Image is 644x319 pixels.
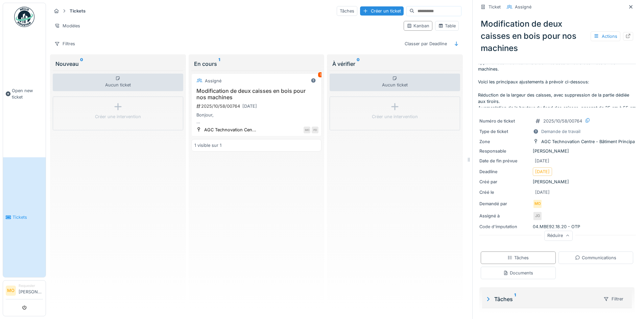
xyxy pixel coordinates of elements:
div: Requester [19,283,43,288]
h3: Modification de deux caisses en bois pour nos machines [194,88,319,101]
div: Classer par Deadline [402,39,450,49]
sup: 0 [357,60,360,68]
div: Documents [503,270,533,276]
div: Créé le [479,189,530,195]
div: Deadline [479,168,530,175]
img: Badge_color-CXgf-gQk.svg [14,7,34,27]
div: Demandé par [479,201,530,207]
div: Assigné [205,78,221,84]
div: 1 visible sur 1 [194,142,221,149]
div: Type de ticket [479,128,530,135]
div: [PERSON_NAME] [479,179,635,185]
div: Créé par [479,179,530,185]
div: 2025/10/58/00764 [543,118,582,124]
div: MO [533,199,542,209]
div: Actions [591,31,620,41]
div: Créer un ticket [360,6,404,16]
div: Numéro de ticket [479,118,530,124]
div: Tâches [507,255,529,261]
div: Tâches [337,6,357,16]
div: En cours [194,60,319,68]
div: Ticket [488,4,501,10]
a: Open new ticket [3,31,46,157]
div: Assigné [515,4,531,10]
div: Zone [479,138,530,145]
div: Date de fin prévue [479,158,530,164]
sup: 1 [218,60,220,68]
div: Modèles [51,21,83,31]
div: PD [312,127,318,133]
div: Assigné à [479,213,530,219]
div: Tâches [485,295,598,303]
div: JG [533,211,542,221]
div: Créer une intervention [95,113,141,120]
div: Nouveau [55,60,181,68]
div: Créer une intervention [372,113,418,120]
div: AGC Technovation Cen... [204,127,256,133]
div: Responsable [479,148,530,154]
div: [DATE] [535,168,550,175]
sup: 0 [80,60,83,68]
div: Aucun ticket [53,74,183,91]
div: Filtres [51,39,78,49]
div: AGC Technovation Centre - Bâtiment Principal [541,138,636,145]
div: [DATE] [535,158,549,164]
div: Filtrer [600,294,626,304]
li: MO [6,286,16,296]
p: Bonjour, Suite à notre échange avec [PERSON_NAME] [DATE], nous souhaitons apporter des modificati... [478,40,636,107]
a: MO Requester[PERSON_NAME] [6,283,43,299]
span: Open new ticket [12,87,43,100]
div: Demande de travail [541,128,580,135]
div: 04.MBE92.18.20 - OTP [479,223,635,230]
div: Bonjour, Suite à notre échange avec [PERSON_NAME] [DATE], nous souhaitons apporter des modificati... [194,112,319,125]
sup: 1 [514,295,516,303]
div: Code d'imputation [479,223,530,230]
div: Aucun ticket [330,74,460,91]
span: Tickets [13,214,43,220]
div: [DATE] [242,103,257,109]
div: Table [438,23,456,29]
div: Réduire [544,231,573,241]
div: Communications [575,255,616,261]
li: [PERSON_NAME] [19,283,43,298]
div: Kanban [407,23,429,29]
a: Tickets [3,157,46,277]
div: Modification de deux caisses en bois pour nos machines [478,15,636,57]
strong: Tickets [67,8,88,14]
div: [DATE] [535,189,550,195]
div: 2025/10/58/00764 [196,102,319,110]
div: [PERSON_NAME] [479,148,635,154]
div: MO [304,127,310,133]
div: À vérifier [332,60,457,68]
div: 1 [318,72,323,77]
